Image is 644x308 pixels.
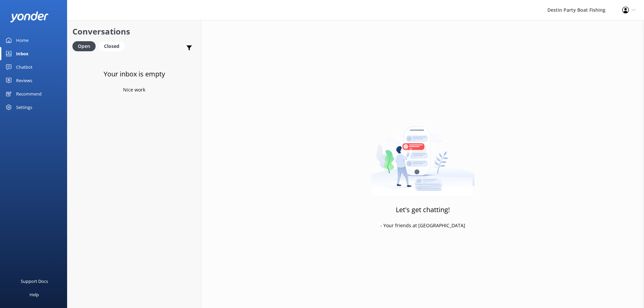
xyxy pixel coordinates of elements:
[72,42,99,50] a: Open
[72,25,196,38] h2: Conversations
[99,42,128,50] a: Closed
[123,86,145,94] p: Nice work
[16,60,33,74] div: Chatbot
[16,47,29,60] div: Inbox
[380,222,465,229] p: - Your friends at [GEOGRAPHIC_DATA]
[396,204,450,215] h3: Let's get chatting!
[72,41,96,51] div: Open
[16,101,32,114] div: Settings
[104,69,165,79] h3: Your inbox is empty
[21,274,48,288] div: Support Docs
[371,112,475,196] img: artwork of a man stealing a conversation from at giant smartphone
[10,11,49,22] img: yonder-white-logo.png
[16,74,32,87] div: Reviews
[16,34,29,47] div: Home
[30,288,39,301] div: Help
[99,41,124,51] div: Closed
[16,87,42,101] div: Recommend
